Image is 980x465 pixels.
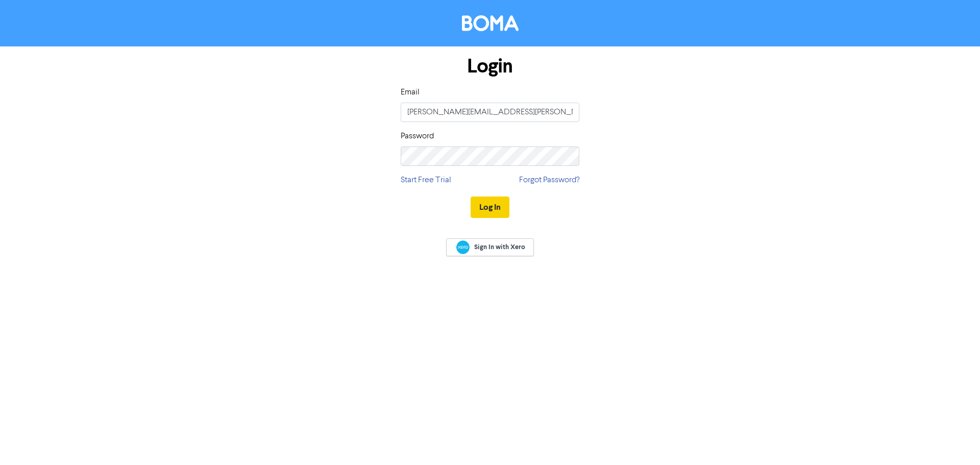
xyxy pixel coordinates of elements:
[462,15,519,31] img: BOMA Logo
[456,240,470,254] img: Xero logo
[401,55,579,78] h1: Login
[471,197,509,218] button: Log In
[446,238,534,256] a: Sign In with Xero
[401,86,420,99] label: Email
[474,242,525,252] span: Sign In with Xero
[401,174,451,186] a: Start Free Trial
[401,130,434,142] label: Password
[519,174,579,186] a: Forgot Password?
